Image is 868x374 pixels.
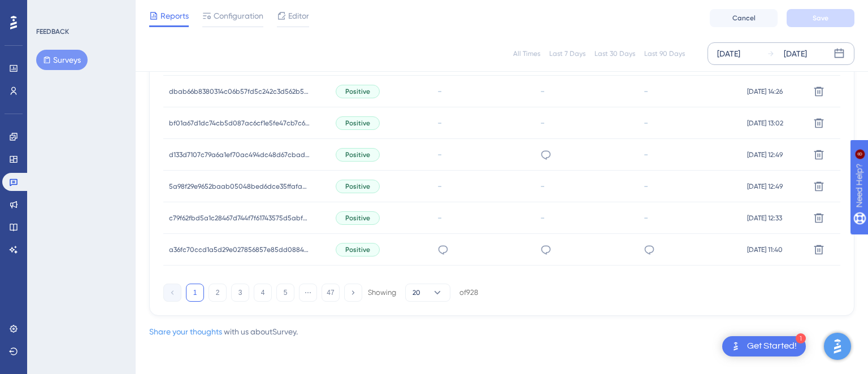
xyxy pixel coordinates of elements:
button: 47 [322,284,340,302]
span: Positive [345,87,370,96]
div: Last 7 Days [549,49,585,58]
div: 1 [796,333,806,343]
div: Showing [368,288,396,298]
span: dbab66b8380314c06b57fd5c242c3d562b5f6664e247e8cebb31358094d6b8b1 [169,87,310,96]
span: Reports [160,9,189,23]
span: bf01a67d1dc74cb5d087ac6cf1e5fe47cb7c65183f57771ac99d1a9d202ccaf1 [169,119,310,128]
span: 5a98f29e9652baab05048bed6dce35ffafae3b4a097c92a9f95c2d5c75b524bf [169,182,310,191]
div: - [540,118,632,128]
span: Positive [345,182,370,191]
span: [DATE] 12:49 [747,150,783,159]
span: Configuration [214,9,263,23]
button: 20 [405,284,450,302]
div: - [540,86,632,97]
span: [DATE] 14:26 [747,87,783,96]
img: launcher-image-alternative-text [729,340,743,353]
div: - [437,149,529,160]
button: Cancel [710,9,778,27]
iframe: UserGuiding AI Assistant Launcher [821,329,854,363]
div: - [644,212,736,223]
span: [DATE] 11:40 [747,245,783,254]
div: Get Started! [747,340,797,353]
div: - [437,212,529,223]
button: 3 [231,284,249,302]
a: Share your thoughts [149,327,222,336]
div: - [644,181,736,192]
div: [DATE] [784,47,807,60]
span: Editor [288,9,309,23]
span: [DATE] 12:33 [747,214,782,223]
div: Last 90 Days [644,49,685,58]
div: - [644,86,736,97]
div: Open Get Started! checklist, remaining modules: 1 [722,336,806,356]
button: 1 [186,284,204,302]
span: Positive [345,119,370,128]
div: [DATE] [717,47,740,60]
button: 4 [254,284,272,302]
span: [DATE] 13:02 [747,119,783,128]
button: 2 [209,284,227,302]
div: Last 30 Days [594,49,635,58]
div: 8 [79,6,82,15]
span: 20 [413,288,420,297]
span: Positive [345,214,370,223]
div: FEEDBACK [36,27,69,36]
button: ⋯ [299,284,317,302]
div: of 928 [459,288,478,298]
div: All Times [513,49,540,58]
span: c79f62fbd5a1c28467d744f7f61743575d5abf6d6c847118865f2231d3f4bc6c [169,214,310,223]
button: 5 [276,284,294,302]
div: - [437,118,529,128]
span: Save [813,14,828,23]
div: - [644,149,736,160]
div: - [437,86,529,97]
div: - [540,181,632,192]
div: - [540,212,632,223]
span: d133d7107c79a6a1ef70ac494dc48d67cbad1e7165e168a7c1f58c14e1067330 [169,150,310,159]
div: with us about Survey . [149,325,298,338]
span: Positive [345,150,370,159]
button: Save [787,9,854,27]
span: Cancel [732,14,756,23]
div: - [644,118,736,128]
button: Surveys [36,50,88,70]
span: Need Help? [27,3,71,16]
div: - [437,181,529,192]
span: [DATE] 12:49 [747,182,783,191]
span: Positive [345,245,370,254]
span: a36fc70ccd1a5d29e027856857e85dd08841b4571e67b80e4d24647d8abba68e [169,245,310,254]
